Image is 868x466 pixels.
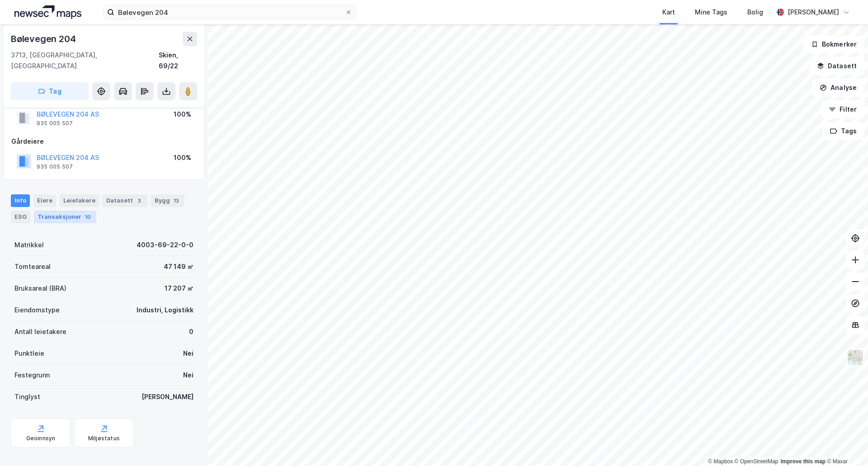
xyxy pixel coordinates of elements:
div: Antall leietakere [14,326,66,337]
div: Tinglyst [14,391,40,402]
div: Bølevegen 204 [11,32,77,46]
div: Bolig [747,7,763,18]
div: 100% [174,109,191,120]
div: 4003-69-22-0-0 [137,240,193,250]
div: Gårdeiere [11,136,197,147]
div: Eiere [33,194,56,207]
div: 10 [83,212,93,221]
div: Datasett [103,194,147,207]
a: Mapbox [708,458,733,465]
div: Geoinnsyn [26,435,56,442]
a: OpenStreetMap [735,458,778,465]
iframe: Chat Widget [823,423,868,466]
div: Miljøstatus [88,435,120,442]
div: ESG [11,211,30,223]
div: Tomteareal [14,261,51,272]
div: 47 149 ㎡ [164,261,193,272]
img: logo.a4113a55bc3d86da70a041830d287a7e.svg [14,5,81,19]
div: [PERSON_NAME] [142,391,193,402]
div: Bruksareal (BRA) [14,283,66,294]
button: Tag [11,82,89,100]
button: Datasett [809,57,864,75]
div: 935 005 507 [37,163,73,170]
div: 3 [135,196,144,205]
div: Eiendomstype [14,305,60,315]
div: Nei [183,348,193,359]
div: 935 005 507 [37,120,73,127]
button: Bokmerker [803,35,864,53]
div: 0 [189,326,193,337]
div: Industri, Logistikk [137,305,193,315]
button: Filter [821,100,864,118]
a: Improve this map [781,458,826,465]
div: 100% [174,152,191,163]
div: 13 [172,196,181,205]
div: Kart [662,7,675,18]
div: Matrikkel [14,240,44,250]
input: Søk på adresse, matrikkel, gårdeiere, leietakere eller personer [114,5,345,19]
div: Punktleie [14,348,44,359]
div: Info [11,194,30,207]
div: [PERSON_NAME] [788,7,839,18]
div: Kontrollprogram for chat [823,423,868,466]
div: Leietakere [60,194,99,207]
button: Tags [822,122,864,140]
div: Mine Tags [695,7,727,18]
div: Festegrunn [14,370,50,381]
div: Bygg [151,194,184,207]
div: 3713, [GEOGRAPHIC_DATA], [GEOGRAPHIC_DATA] [11,50,159,71]
div: Transaksjoner [34,211,96,223]
button: Analyse [812,79,864,97]
img: Z [847,349,864,366]
div: 17 207 ㎡ [165,283,193,294]
div: Skien, 69/22 [159,50,197,71]
div: Nei [183,370,193,381]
